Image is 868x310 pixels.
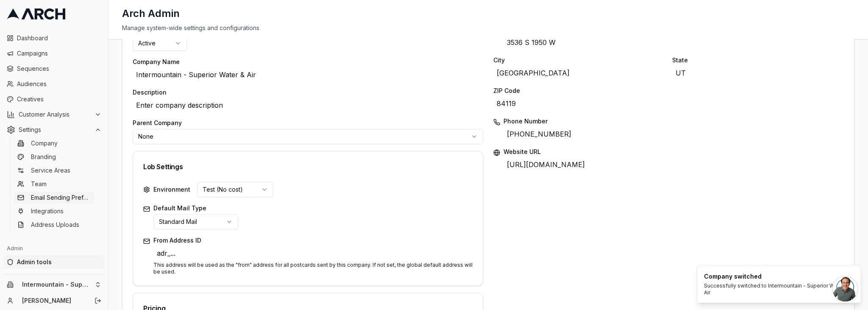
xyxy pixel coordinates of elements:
a: Creatives [3,92,105,106]
button: Settings [3,123,105,137]
div: Company switched [704,272,851,281]
label: Environment [153,185,190,194]
a: Integrations [14,205,95,217]
div: Successfully switched to Intermountain - Superior Water & Air [704,282,851,296]
a: Company [14,137,95,149]
span: UT [672,66,689,80]
div: Lob Settings [143,162,473,172]
label: Company Name [133,58,483,66]
a: Service Areas [14,165,95,176]
span: Dashboard [17,34,101,42]
a: Team [14,178,95,190]
label: Phone Number [504,117,844,126]
span: Admin tools [17,258,101,266]
span: Company [31,139,58,148]
button: Intermountain - Superior Water & Air [3,278,105,291]
a: Sequences [3,62,105,75]
label: Parent Company [133,119,483,127]
span: Intermountain - Superior Water & Air [133,68,259,81]
a: Dashboard [3,31,105,45]
span: 3536 S 1950 W [504,36,559,49]
h1: Arch Admin [122,7,180,20]
span: Intermountain - Superior Water & Air [22,281,91,288]
span: Audiences [17,80,101,88]
a: Branding [14,151,95,163]
button: Customer Analysis [3,108,105,121]
a: Open chat [832,276,858,302]
span: 84119 [493,97,519,110]
span: Creatives [17,95,101,103]
span: Service Areas [31,166,70,175]
label: From Address ID [153,236,473,245]
span: Enter company description [133,98,226,112]
label: ZIP Code [493,87,844,95]
span: Sequences [17,64,101,73]
a: Campaigns [3,47,105,60]
a: Admin tools [3,255,105,269]
label: Website URL [504,148,844,156]
button: Log out [92,295,104,307]
label: Default Mail Type [153,204,473,212]
span: Email Sending Preferences [31,193,91,202]
div: Manage system-wide settings and configurations [122,24,854,32]
span: [PHONE_NUMBER] [504,127,575,141]
a: Audiences [3,77,105,91]
span: [URL][DOMAIN_NAME] [504,158,588,171]
a: Address Uploads [14,219,95,231]
a: Email Sending Preferences [14,192,95,204]
span: Settings [19,126,91,134]
span: [GEOGRAPHIC_DATA] [493,66,573,80]
label: Description [133,88,483,97]
span: adr_... [153,246,179,260]
span: Team [31,180,47,188]
label: City [493,56,665,64]
span: Branding [31,153,56,161]
a: [PERSON_NAME] [22,296,85,305]
p: This address will be used as the "from" address for all postcards sent by this company. If not se... [153,262,473,275]
label: State [672,56,844,64]
span: Address Uploads [31,221,79,229]
span: Campaigns [17,49,101,58]
div: Admin [3,242,105,255]
span: Customer Analysis [19,110,91,119]
span: Integrations [31,207,64,215]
